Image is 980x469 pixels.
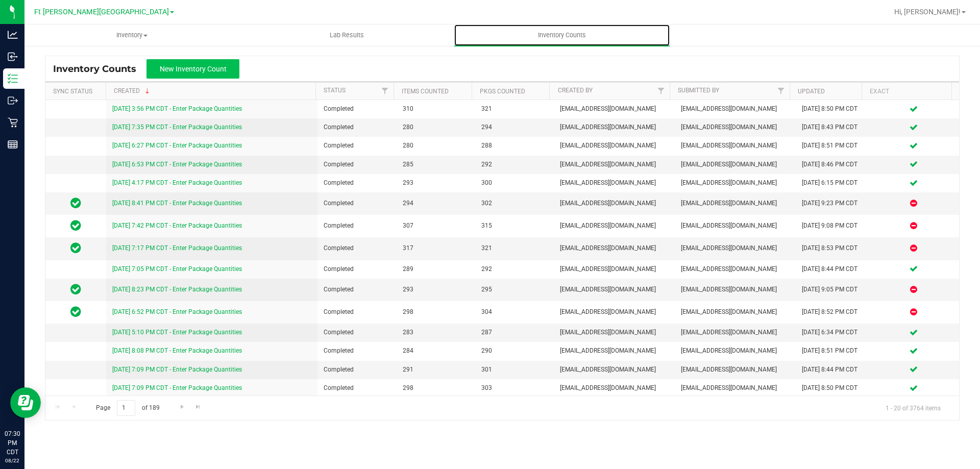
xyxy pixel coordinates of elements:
[560,383,669,393] span: [EMAIL_ADDRESS][DOMAIN_NAME]
[324,122,390,132] span: Completed
[681,160,790,169] span: [EMAIL_ADDRESS][DOMAIN_NAME]
[403,285,469,294] span: 293
[403,383,469,393] span: 298
[481,199,548,208] span: 302
[798,88,825,95] a: Updated
[25,31,239,40] span: Inventory
[681,365,790,375] span: [EMAIL_ADDRESS][DOMAIN_NAME]
[560,104,669,114] span: [EMAIL_ADDRESS][DOMAIN_NAME]
[560,199,669,208] span: [EMAIL_ADDRESS][DOMAIN_NAME]
[160,65,227,73] span: New Inventory Count
[560,122,669,132] span: [EMAIL_ADDRESS][DOMAIN_NAME]
[560,328,669,337] span: [EMAIL_ADDRESS][DOMAIN_NAME]
[112,384,242,391] a: [DATE] 7:09 PM CDT - Enter Package Quantities
[70,282,81,297] span: In Sync
[112,179,242,186] a: [DATE] 4:17 PM CDT - Enter Package Quantities
[377,82,394,100] a: Filter
[481,365,548,375] span: 301
[8,139,18,150] inline-svg: Reports
[681,122,790,132] span: [EMAIL_ADDRESS][DOMAIN_NAME]
[802,178,862,188] div: [DATE] 6:15 PM CDT
[560,264,669,274] span: [EMAIL_ADDRESS][DOMAIN_NAME]
[681,264,790,274] span: [EMAIL_ADDRESS][DOMAIN_NAME]
[802,285,862,294] div: [DATE] 9:05 PM CDT
[403,346,469,356] span: 284
[560,243,669,253] span: [EMAIL_ADDRESS][DOMAIN_NAME]
[8,52,18,62] inline-svg: Inbound
[894,8,961,16] span: Hi, [PERSON_NAME]!
[403,104,469,114] span: 310
[117,400,135,416] input: 1
[802,104,862,114] div: [DATE] 8:50 PM CDT
[112,366,242,373] a: [DATE] 7:09 PM CDT - Enter Package Quantities
[678,87,719,94] a: Submitted By
[560,178,669,188] span: [EMAIL_ADDRESS][DOMAIN_NAME]
[70,218,81,233] span: In Sync
[112,347,242,354] a: [DATE] 8:08 PM CDT - Enter Package Quantities
[802,346,862,356] div: [DATE] 8:51 PM CDT
[403,122,469,132] span: 280
[112,286,242,293] a: [DATE] 8:23 PM CDT - Enter Package Quantities
[324,160,390,169] span: Completed
[681,285,790,294] span: [EMAIL_ADDRESS][DOMAIN_NAME]
[481,328,548,337] span: 287
[53,88,92,95] a: Sync Status
[652,82,669,100] a: Filter
[481,243,548,253] span: 321
[558,87,593,94] a: Created By
[324,87,346,94] a: Status
[681,346,790,356] span: [EMAIL_ADDRESS][DOMAIN_NAME]
[802,141,862,151] div: [DATE] 8:51 PM CDT
[324,307,390,317] span: Completed
[802,383,862,393] div: [DATE] 8:50 PM CDT
[8,117,18,128] inline-svg: Retail
[681,199,790,208] span: [EMAIL_ADDRESS][DOMAIN_NAME]
[191,400,206,414] a: Go to the last page
[403,221,469,231] span: 307
[403,307,469,317] span: 298
[403,328,469,337] span: 283
[403,160,469,169] span: 285
[324,104,390,114] span: Completed
[560,307,669,317] span: [EMAIL_ADDRESS][DOMAIN_NAME]
[324,365,390,375] span: Completed
[802,122,862,132] div: [DATE] 8:43 PM CDT
[5,429,20,457] p: 07:30 PM CDT
[802,160,862,169] div: [DATE] 8:46 PM CDT
[324,243,390,253] span: Completed
[324,178,390,188] span: Completed
[862,82,951,100] th: Exact
[560,365,669,375] span: [EMAIL_ADDRESS][DOMAIN_NAME]
[70,196,81,210] span: In Sync
[5,457,20,464] p: 08/22
[87,400,168,416] span: Page of 189
[681,328,790,337] span: [EMAIL_ADDRESS][DOMAIN_NAME]
[481,307,548,317] span: 304
[112,265,242,273] a: [DATE] 7:05 PM CDT - Enter Package Quantities
[681,221,790,231] span: [EMAIL_ADDRESS][DOMAIN_NAME]
[481,264,548,274] span: 292
[324,328,390,337] span: Completed
[802,264,862,274] div: [DATE] 8:44 PM CDT
[53,63,146,75] span: Inventory Counts
[70,305,81,319] span: In Sync
[877,400,949,415] span: 1 - 20 of 3764 items
[324,285,390,294] span: Completed
[175,400,189,414] a: Go to the next page
[454,24,669,46] a: Inventory Counts
[403,141,469,151] span: 280
[481,383,548,393] span: 303
[324,383,390,393] span: Completed
[324,346,390,356] span: Completed
[8,30,18,40] inline-svg: Analytics
[8,73,18,84] inline-svg: Inventory
[112,222,242,229] a: [DATE] 7:42 PM CDT - Enter Package Quantities
[403,178,469,188] span: 293
[403,365,469,375] span: 291
[112,105,242,112] a: [DATE] 3:56 PM CDT - Enter Package Quantities
[772,82,789,100] a: Filter
[560,285,669,294] span: [EMAIL_ADDRESS][DOMAIN_NAME]
[560,221,669,231] span: [EMAIL_ADDRESS][DOMAIN_NAME]
[239,24,454,46] a: Lab Results
[112,244,242,252] a: [DATE] 7:17 PM CDT - Enter Package Quantities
